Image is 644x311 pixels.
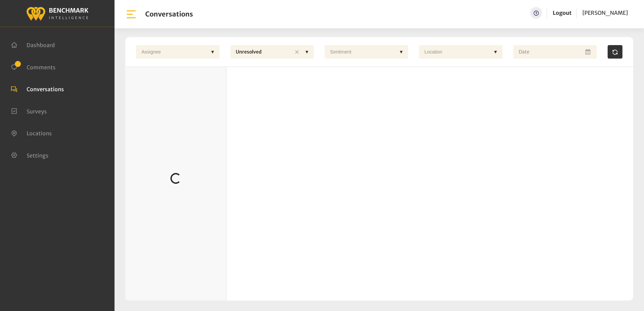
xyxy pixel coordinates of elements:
[11,41,55,48] a: Dashboard
[138,45,207,59] div: Assignee
[11,107,47,114] a: Surveys
[125,8,137,20] img: bar
[27,86,64,93] span: Conversations
[553,7,572,19] a: Logout
[584,45,593,59] button: Open Calendar
[11,85,64,92] a: Conversations
[302,45,312,59] div: ▼
[27,108,47,114] span: Surveys
[232,45,292,59] div: Unresolved
[145,10,193,18] h1: Conversations
[582,7,628,19] a: [PERSON_NAME]
[27,152,49,159] span: Settings
[11,129,52,136] a: Locations
[327,45,396,59] div: Sentiment
[207,45,218,59] div: ▼
[396,45,406,59] div: ▼
[421,45,490,59] div: Location
[490,45,501,59] div: ▼
[26,5,89,22] img: benchmark
[27,130,52,137] span: Locations
[553,9,572,16] a: Logout
[11,63,56,70] a: Comments
[27,42,55,48] span: Dashboard
[513,45,597,59] input: Date range input field
[27,64,56,70] span: Comments
[582,9,628,16] span: [PERSON_NAME]
[11,151,49,158] a: Settings
[292,45,302,59] div: ✕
